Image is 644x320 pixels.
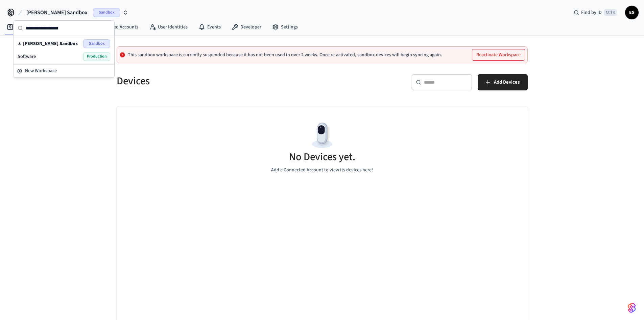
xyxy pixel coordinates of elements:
[472,49,525,60] button: Reactivate Workspace
[14,36,114,64] div: Suggestions
[14,65,114,77] button: New Workspace
[83,39,110,48] span: Sandbox
[271,167,373,174] p: Add a Connected Account to view its devices here!
[93,8,120,17] span: Sandbox
[568,6,622,19] div: Find by IDCtrl K
[25,67,57,74] span: New Workspace
[626,6,638,19] span: ES
[18,53,36,60] span: Software
[289,150,355,164] h5: No Devices yet.
[128,52,442,58] p: This sandbox workspace is currently suspended because it has not been used in over 2 weeks. Once ...
[1,21,37,33] a: Devices
[117,74,318,88] h5: Devices
[267,21,303,33] a: Settings
[83,52,110,61] span: Production
[144,21,193,33] a: User Identities
[307,120,337,151] img: Devices Empty State
[478,74,528,90] button: Add Devices
[494,78,520,87] span: Add Devices
[628,302,636,313] img: SeamLogoGradient.69752ec5.svg
[581,9,602,16] span: Find by ID
[604,9,617,16] span: Ctrl K
[23,40,78,47] span: [PERSON_NAME] Sandbox
[193,21,226,33] a: Events
[26,8,88,17] span: [PERSON_NAME] Sandbox
[226,21,267,33] a: Developer
[625,6,639,19] button: ES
